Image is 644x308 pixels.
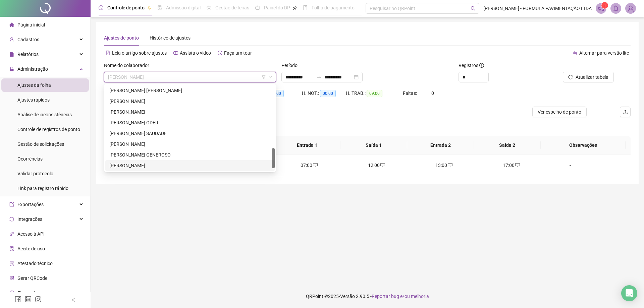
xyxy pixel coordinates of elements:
span: Faltas: [403,90,418,96]
span: Ver espelho de ponto [538,108,581,116]
footer: QRPoint © 2025 - 2.90.5 - [91,285,644,308]
span: clock-circle [99,5,103,10]
span: desktop [380,163,385,168]
span: upload [623,109,628,115]
div: H. NOT.: [302,89,346,97]
span: Versão [340,294,355,299]
span: desktop [312,163,318,168]
span: Gestão de solicitações [17,141,64,147]
span: Alternar para versão lite [579,50,629,56]
span: Cadastros [17,37,39,42]
div: [PERSON_NAME] GENEROSO [109,151,271,159]
span: swap-right [316,74,322,80]
span: Controle de registros de ponto [17,127,80,132]
span: sun [207,5,211,10]
div: [PERSON_NAME] [109,162,271,169]
span: home [9,22,14,27]
span: 0 [431,90,434,96]
span: dollar [9,291,14,295]
span: youtube [173,51,178,55]
span: Aceite de uso [17,246,45,251]
span: book [303,5,308,10]
span: swap [573,51,578,55]
div: - [550,162,590,169]
span: pushpin [293,6,297,10]
span: export [9,202,14,207]
span: Ajustes de ponto [104,35,139,41]
span: 00:00 [320,90,336,97]
span: Página inicial [17,22,45,27]
div: [PERSON_NAME] [109,140,271,148]
div: PAULO YAGO DIAS ODER [105,117,275,128]
span: search [471,6,476,11]
span: left [71,298,76,302]
span: Observações [546,141,620,149]
span: desktop [447,163,452,168]
span: Exportações [17,202,44,207]
span: Atualizar tabela [576,73,608,81]
span: dashboard [255,5,260,10]
span: Leia o artigo sobre ajustes [112,50,167,56]
span: lock [9,67,14,71]
div: SANDRO SANTOS DA COSTA [105,160,275,171]
label: Período [281,62,302,69]
div: [PERSON_NAME] [PERSON_NAME] [109,87,271,94]
div: [PERSON_NAME] [109,98,271,105]
div: MIQUEIAS MARTINS ARECO VALDEZ [105,85,275,96]
span: Folha de pagamento [312,5,355,10]
label: Nome do colaborador [104,62,154,69]
div: 17:00 [483,162,540,169]
span: [PERSON_NAME] - FORMULA PAVIMENTAÇÃO LTDA [483,5,592,12]
div: PAULO SERGIO GOMES ESPINOSA [105,107,275,117]
span: audit [9,246,14,251]
div: NELSON WINSKI NUNES [105,96,275,107]
img: 84187 [626,3,636,13]
span: linkedin [25,296,32,303]
div: RAFAEL RODRIGUES SAUDADE [105,128,275,139]
span: 09:00 [367,90,382,97]
th: Observações [541,136,626,155]
span: qrcode [9,276,14,281]
div: Open Intercom Messenger [621,285,637,301]
span: Faça um tour [224,50,252,56]
span: Reportar bug e/ou melhoria [372,294,429,299]
span: reload [568,75,573,79]
span: Gestão de férias [215,5,249,10]
div: 07:00 [281,162,337,169]
span: Ajustes rápidos [17,97,50,103]
span: to [316,74,322,80]
span: Painel do DP [264,5,290,10]
span: Controle de ponto [107,5,145,10]
span: bell [613,5,619,11]
span: Financeiro [17,290,39,296]
div: [PERSON_NAME] [109,108,271,116]
span: desktop [515,163,520,168]
span: down [268,75,272,79]
span: Link para registro rápido [17,186,68,191]
span: 1 [604,3,606,8]
span: Ajustes da folha [17,82,51,88]
span: file-done [157,5,162,10]
th: Saída 2 [474,136,541,155]
span: Registros [459,62,484,69]
span: sync [9,217,14,222]
span: Validar protocolo [17,171,53,176]
span: Acesso à API [17,231,45,237]
div: [PERSON_NAME] SAUDADE [109,130,271,137]
span: Assista o vídeo [180,50,211,56]
span: Análise de inconsistências [17,112,72,117]
span: Ocorrências [17,156,43,162]
span: Atestado técnico [17,261,53,266]
button: Atualizar tabela [563,72,614,82]
span: Administração [17,66,48,72]
span: solution [9,261,14,266]
span: user-add [9,37,14,42]
th: Entrada 2 [407,136,474,155]
div: [PERSON_NAME] ODER [109,119,271,126]
div: RAIMUNDO NONATO DOS SANTOS [105,139,275,149]
span: filter [262,75,266,79]
span: Gerar QRCode [17,275,47,281]
span: Relatórios [17,52,39,57]
span: facebook [15,296,21,303]
th: Entrada 1 [274,136,340,155]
